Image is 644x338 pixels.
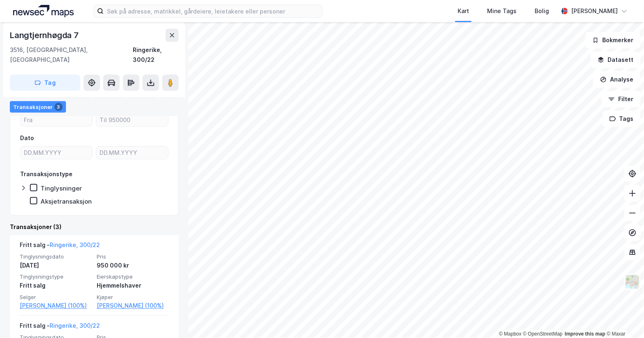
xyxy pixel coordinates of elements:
iframe: Chat Widget [603,299,644,338]
div: [DATE] [20,261,92,270]
div: [PERSON_NAME] [571,6,618,16]
input: Søk på adresse, matrikkel, gårdeiere, leietakere eller personer [104,5,322,17]
div: Transaksjoner [10,101,66,113]
span: Eierskapstype [97,273,169,280]
div: Fritt salg - [20,240,100,253]
a: Mapbox [499,331,522,337]
input: DD.MM.YYYY [20,147,92,159]
div: Hjemmelshaver [97,281,169,290]
div: Bolig [535,6,549,16]
button: Tag [10,75,80,91]
a: Improve this map [565,331,605,337]
div: Kontrollprogram for chat [603,299,644,338]
a: OpenStreetMap [523,331,563,337]
div: Fritt salg [20,281,92,290]
span: Selger [20,294,92,301]
div: Kart [458,6,469,16]
div: 3 [54,103,63,111]
div: Aksjetransaksjon [41,197,92,205]
input: DD.MM.YYYY [96,147,168,159]
img: Z [625,274,640,290]
button: Tags [603,111,641,127]
div: Transaksjonstype [20,169,73,179]
div: Dato [20,133,34,143]
input: Til 950000 [96,114,168,126]
div: Fritt salg - [20,321,100,334]
div: Langtjernhøgda 7 [10,29,80,42]
div: Ringerike, 300/22 [133,45,179,65]
div: Mine Tags [487,6,517,16]
a: [PERSON_NAME] (100%) [20,301,92,311]
a: Ringerike, 300/22 [50,241,100,248]
span: Pris [97,253,169,260]
button: Datasett [591,52,641,68]
button: Bokmerker [585,32,641,48]
div: 3516, [GEOGRAPHIC_DATA], [GEOGRAPHIC_DATA] [10,45,133,65]
button: Filter [601,91,641,107]
span: Kjøper [97,294,169,301]
span: Tinglysningsdato [20,253,92,260]
a: [PERSON_NAME] (100%) [97,301,169,311]
div: 950 000 kr [97,261,169,270]
button: Analyse [593,71,641,88]
div: Tinglysninger [41,184,82,192]
div: Transaksjoner (3) [10,222,179,232]
input: Fra [20,114,92,126]
img: logo.a4113a55bc3d86da70a041830d287a7e.svg [13,5,74,17]
a: Ringerike, 300/22 [50,322,100,329]
span: Tinglysningstype [20,273,92,280]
